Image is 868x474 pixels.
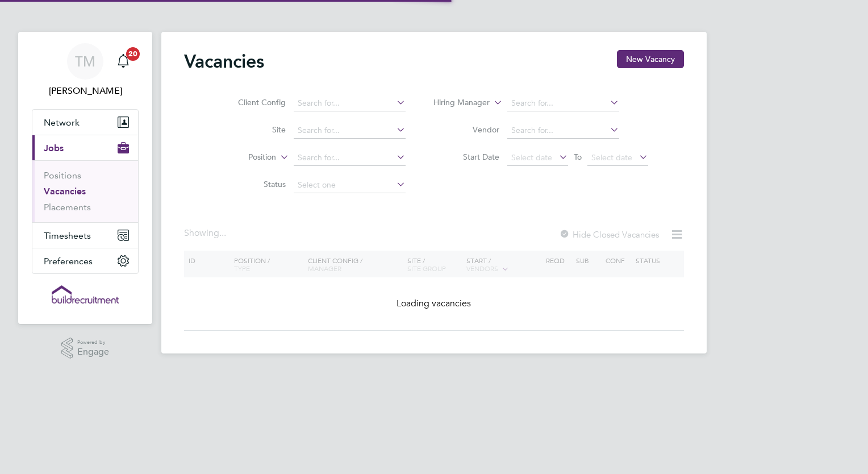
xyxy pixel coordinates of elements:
[294,123,406,139] input: Search for...
[32,43,139,98] a: TM[PERSON_NAME]
[559,229,659,240] label: Hide Closed Vacancies
[44,256,93,267] span: Preferences
[570,149,585,164] span: To
[112,43,135,80] a: 20
[32,84,139,98] span: Tom Morgan
[44,230,91,241] span: Timesheets
[294,177,406,193] input: Select one
[424,97,490,109] label: Hiring Manager
[77,338,109,347] span: Powered by
[211,152,276,163] label: Position
[32,223,138,248] button: Timesheets
[294,150,406,166] input: Search for...
[32,135,138,160] button: Jobs
[126,47,140,61] span: 20
[220,97,286,107] label: Client Config
[184,227,228,239] div: Showing
[32,248,138,273] button: Preferences
[32,110,138,135] button: Network
[591,152,632,163] span: Select date
[52,285,119,303] img: buildrec-logo-retina.png
[75,54,95,69] span: TM
[617,50,684,68] button: New Vacancy
[44,170,81,181] a: Positions
[507,123,619,139] input: Search for...
[434,124,499,135] label: Vendor
[32,285,139,303] a: Go to home page
[507,95,619,111] input: Search for...
[184,50,264,73] h2: Vacancies
[220,124,286,135] label: Site
[44,143,64,153] span: Jobs
[294,95,406,111] input: Search for...
[32,160,138,222] div: Jobs
[18,32,152,324] nav: Main navigation
[220,179,286,189] label: Status
[434,152,499,162] label: Start Date
[61,338,110,359] a: Powered byEngage
[44,202,91,213] a: Placements
[44,186,86,197] a: Vacancies
[511,152,552,163] span: Select date
[77,347,109,357] span: Engage
[219,227,226,239] span: ...
[44,117,80,128] span: Network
